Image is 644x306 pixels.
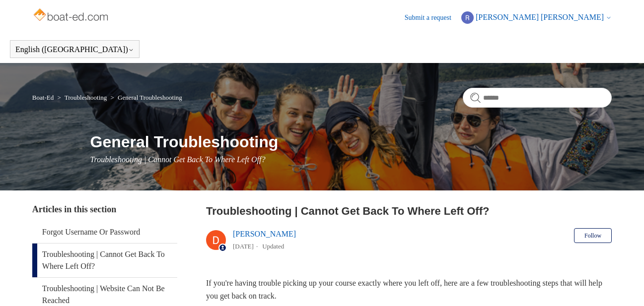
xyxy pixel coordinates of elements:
[461,11,612,24] button: [PERSON_NAME] [PERSON_NAME]
[118,94,182,101] a: General Troubleshooting
[32,94,54,101] a: Boat-Ed
[55,94,108,101] li: Troubleshooting
[405,12,461,23] a: Submit a request
[32,244,177,277] a: Troubleshooting | Cannot Get Back To Where Left Off?
[32,204,116,214] span: Articles in this section
[476,13,604,21] span: [PERSON_NAME] [PERSON_NAME]
[574,228,612,243] button: Follow Article
[463,88,612,108] input: Search
[32,94,56,101] li: Boat-Ed
[15,45,134,54] button: English ([GEOGRAPHIC_DATA])
[206,277,612,302] p: If you're having trouble picking up your course exactly where you left off, here are a few troubl...
[90,130,612,154] h1: General Troubleshooting
[206,203,612,219] h2: Troubleshooting | Cannot Get Back To Where Left Off?
[90,155,266,164] span: Troubleshooting | Cannot Get Back To Where Left Off?
[65,94,107,101] a: Troubleshooting
[233,230,296,238] a: [PERSON_NAME]
[32,6,111,26] img: Boat-Ed Help Center home page
[32,221,177,243] a: Forgot Username Or Password
[233,243,254,250] time: 05/14/2024, 13:31
[262,243,284,250] li: Updated
[109,94,182,101] li: General Troubleshooting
